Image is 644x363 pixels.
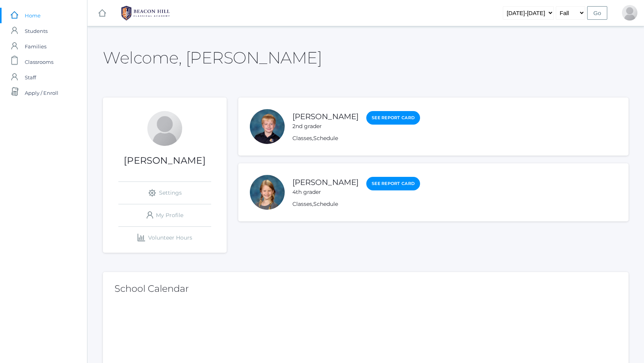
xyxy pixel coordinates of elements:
[366,177,420,190] a: See Report Card
[116,3,174,23] img: BHCALogos-05-308ed15e86a5a0abce9b8dd61676a3503ac9727e845dece92d48e8588c001991.png
[313,200,338,207] a: Schedule
[250,109,285,144] div: Jack Adams
[118,204,211,226] a: My Profile
[292,122,359,130] div: 2nd grader
[118,227,211,249] a: Volunteer Hours
[250,175,285,210] div: Amelia Adams
[292,200,312,207] a: Classes
[622,5,637,21] div: Jamie Adams
[25,70,36,85] span: Staff
[292,135,312,142] a: Classes
[25,23,48,39] span: Students
[366,111,420,125] a: See Report Card
[103,156,227,166] h1: [PERSON_NAME]
[292,178,359,187] a: [PERSON_NAME]
[587,6,607,20] input: Go
[313,135,338,142] a: Schedule
[25,8,41,23] span: Home
[292,200,420,208] div: ,
[114,284,617,294] h2: School Calendar
[118,182,211,204] a: Settings
[103,49,322,67] h2: Welcome, [PERSON_NAME]
[292,112,359,121] a: [PERSON_NAME]
[147,111,182,146] div: Jamie Adams
[25,39,46,54] span: Families
[25,85,58,101] span: Apply / Enroll
[292,134,420,142] div: ,
[292,188,359,196] div: 4th grader
[25,54,53,70] span: Classrooms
